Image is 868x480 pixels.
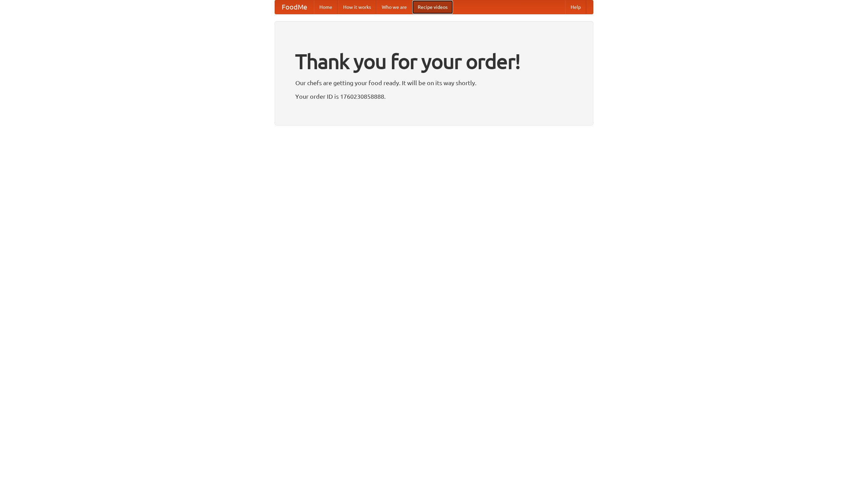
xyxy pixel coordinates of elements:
p: Our chefs are getting your food ready. It will be on its way shortly. [295,78,573,88]
a: How it works [338,0,376,14]
h1: Thank you for your order! [295,45,573,78]
a: Help [565,0,586,14]
p: Your order ID is 1760230858888. [295,91,573,101]
a: FoodMe [275,0,314,14]
a: Recipe videos [412,0,453,14]
a: Home [314,0,338,14]
a: Who we are [376,0,412,14]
